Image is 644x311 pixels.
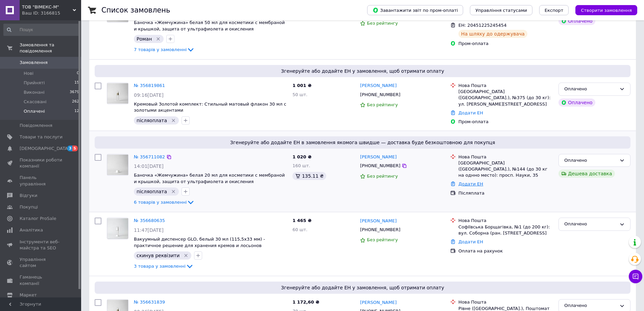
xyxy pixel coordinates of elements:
svg: Видалити мітку [171,189,176,194]
div: Пром-оплата [458,41,553,47]
a: Баночка «Жемчужина» белая 20 мл для косметики с мембраной и крышкой, защита от ультрафиолета и ок... [134,173,285,184]
span: 14:01[DATE] [134,163,164,169]
div: Нова Пошта [458,299,553,305]
span: ТОВ "ВІМЕКС-М" [22,4,73,10]
span: Роман [137,36,152,42]
button: Чат з покупцем [629,270,642,283]
a: Додати ЕН [458,239,483,244]
a: [PERSON_NAME] [360,218,397,224]
span: 160 шт. [292,163,310,168]
span: Згенеруйте або додайте ЕН в замовлення якомога швидше — доставка буде безкоштовною для покупця [97,139,628,146]
div: Софіївська Борщагівка, №1 (до 200 кг): вул. Соборна (ран. [STREET_ADDRESS] [458,224,553,236]
span: Без рейтингу [367,21,398,26]
div: Оплачено [564,221,617,228]
img: Фото товару [107,218,128,239]
div: Ваш ID: 3166815 [22,10,81,16]
a: [PERSON_NAME] [360,299,397,306]
span: 09:16[DATE] [134,92,164,98]
span: Повідомлення [20,123,52,129]
button: Управління статусами [470,5,532,15]
svg: Видалити мітку [156,36,161,42]
input: Пошук [3,24,80,36]
span: Товари та послуги [20,134,63,140]
div: [PHONE_NUMBER] [359,161,402,170]
a: Додати ЕН [458,181,483,186]
span: Виконані [24,89,45,95]
span: Маркет [20,292,37,298]
div: Оплачено [564,302,617,309]
div: Пром-оплата [458,119,553,125]
span: 1 465 ₴ [292,218,311,223]
a: 3 товара у замовленні [134,264,194,269]
span: 3679 [70,89,79,95]
span: Експорт [545,8,564,13]
div: Оплачено [564,86,617,93]
div: Оплата на рахунок [458,248,553,254]
div: [GEOGRAPHIC_DATA] ([GEOGRAPHIC_DATA].), №375 (до 30 кг): ул. [PERSON_NAME][STREET_ADDRESS] [458,89,553,107]
a: Фото товару [107,154,128,176]
span: Скасовані [24,99,47,105]
span: 11:47[DATE] [134,227,164,233]
a: Створити замовлення [569,7,637,13]
span: 7 товарів у замовленні [134,47,187,52]
span: Каталог ProSale [20,216,56,222]
span: 12 [74,108,79,114]
div: [PHONE_NUMBER] [359,225,402,234]
a: Кремовый Золотой комплект: Стильный матовый флакон 30 мл с золотыми акцентами [134,102,286,113]
span: Покупці [20,204,38,210]
div: Нова Пошта [458,83,553,89]
span: Панель управління [20,175,63,187]
a: № 356711082 [134,154,165,159]
svg: Видалити мітку [171,118,176,123]
a: Фото товару [107,218,128,239]
span: Замовлення та повідомлення [20,42,81,54]
span: 15 [74,80,79,86]
span: Показники роботи компанії [20,157,63,169]
div: [PHONE_NUMBER] [359,90,402,99]
span: Без рейтингу [367,237,398,242]
a: Вакуумный диспенсер GLO, белый 30 мл (115,5х33 мм) - практичное решение для хранения кремов и лос... [134,237,265,248]
span: Створити замовлення [581,8,632,13]
svg: Видалити мітку [183,253,189,258]
span: Оплачені [24,108,45,114]
div: Оплачено [564,157,617,164]
a: 6 товарів у замовленні [134,200,195,205]
a: Фото товару [107,83,128,104]
span: Аналітика [20,227,43,233]
a: Баночка «Жемчужина» белая 50 мл для косметики с мембраной и крышкой, защита от ультрафиолета и ок... [134,20,285,31]
span: 50 шт. [292,92,307,97]
button: Створити замовлення [575,5,637,15]
div: Дешева доставка [558,170,615,178]
span: післяоплата [137,189,167,194]
span: 1 001 ₴ [292,83,311,88]
span: 5 [72,146,78,151]
span: Прийняті [24,80,45,86]
img: Фото товару [107,83,128,104]
span: Інструменти веб-майстра та SEO [20,239,63,251]
span: Без рейтингу [367,102,398,107]
span: 3 товара у замовленні [134,264,186,269]
h1: Список замовлень [101,6,170,14]
span: 6 товарів у замовленні [134,200,187,205]
button: Експорт [539,5,569,15]
a: [PERSON_NAME] [360,83,397,89]
span: [DEMOGRAPHIC_DATA] [20,146,70,152]
a: [PERSON_NAME] [360,154,397,160]
div: Оплачено [558,17,595,25]
a: № 356631839 [134,299,165,305]
a: 7 товарів у замовленні [134,47,195,52]
span: 262 [72,99,79,105]
div: [GEOGRAPHIC_DATA] ([GEOGRAPHIC_DATA].), №144 (до 30 кг на однно место): просп. Науки, 35 [458,160,553,179]
img: Фото товару [107,155,128,175]
span: Згенеруйте або додайте ЕН у замовлення, щоб отримати оплату [97,284,628,291]
span: Гаманець компанії [20,274,63,286]
span: Нові [24,70,33,76]
span: Управління сайтом [20,257,63,269]
span: 0 [77,70,79,76]
button: Завантажити звіт по пром-оплаті [367,5,463,15]
div: Післяплата [458,190,553,196]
